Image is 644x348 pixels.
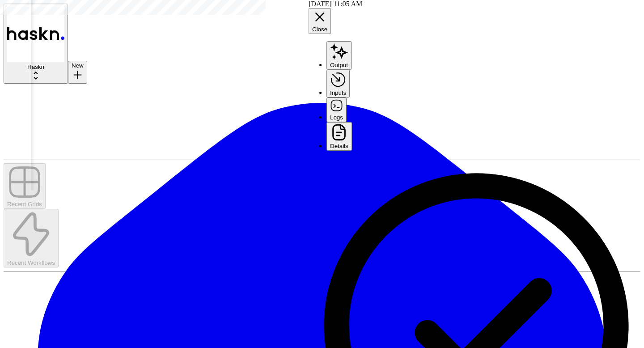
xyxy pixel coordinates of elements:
[68,61,87,84] button: New
[7,5,64,62] img: Haskn Logo
[312,26,327,33] span: Close
[326,122,352,151] button: Details
[4,4,68,84] button: Workspace: Haskn
[326,70,350,98] button: Inputs
[72,62,84,69] span: New
[309,8,331,34] button: Close
[27,64,44,70] span: Haskn
[326,41,352,70] button: Output
[326,98,347,122] button: Logs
